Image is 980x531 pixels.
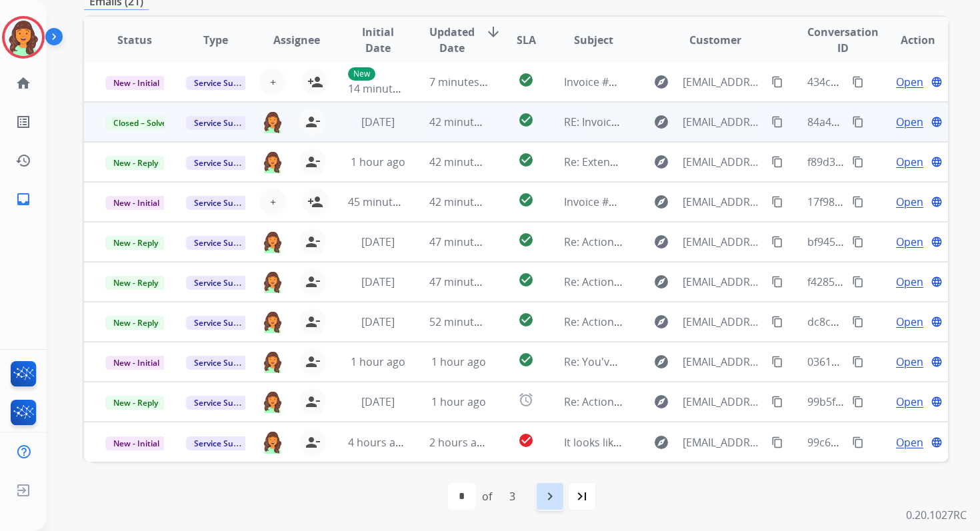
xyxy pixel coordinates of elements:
[564,435,762,450] span: It looks like you left something behind...
[186,356,262,370] span: Service Support
[186,76,262,90] span: Service Support
[683,274,764,290] span: [EMAIL_ADDRESS][DOMAIN_NAME]
[931,276,943,288] mat-icon: language
[429,314,507,329] span: 52 minutes ago
[771,76,783,88] mat-icon: content_copy
[499,483,526,510] div: 3
[262,231,283,253] img: agent-avatar
[429,235,507,249] span: 47 minutes ago
[262,270,283,293] img: agent-avatar
[653,194,669,210] mat-icon: explore
[348,435,408,450] span: 4 hours ago
[906,507,967,523] p: 0.20.1027RC
[653,314,669,330] mat-icon: explore
[348,67,375,81] p: New
[518,192,534,208] mat-icon: check_circle
[896,234,923,250] span: Open
[931,76,943,88] mat-icon: language
[259,69,286,95] button: +
[683,354,764,370] span: [EMAIL_ADDRESS][DOMAIN_NAME]
[105,356,167,370] span: New - Initial
[931,356,943,368] mat-icon: language
[361,115,395,129] span: [DATE]
[771,396,783,408] mat-icon: content_copy
[852,436,864,448] mat-icon: content_copy
[307,74,323,90] mat-icon: person_add
[683,154,764,170] span: [EMAIL_ADDRESS][DOMAIN_NAME]
[361,274,395,289] span: [DATE]
[518,272,534,288] mat-icon: check_circle
[896,114,923,130] span: Open
[518,112,534,128] mat-icon: check_circle
[105,436,167,450] span: New - Initial
[653,274,669,290] mat-icon: explore
[931,196,943,208] mat-icon: language
[852,116,864,128] mat-icon: content_copy
[807,24,879,56] span: Conversation ID
[431,394,486,409] span: 1 hour ago
[262,151,283,173] img: agent-avatar
[518,72,534,88] mat-icon: check_circle
[105,196,167,210] span: New - Initial
[896,194,923,210] span: Open
[896,394,923,410] span: Open
[517,32,536,48] span: SLA
[186,156,262,170] span: Service Support
[683,394,764,410] span: [EMAIL_ADDRESS][DOMAIN_NAME]
[771,316,783,328] mat-icon: content_copy
[653,154,669,170] mat-icon: explore
[852,196,864,208] mat-icon: content_copy
[305,154,321,170] mat-icon: person_remove
[852,396,864,408] mat-icon: content_copy
[305,234,321,250] mat-icon: person_remove
[771,436,783,448] mat-icon: content_copy
[771,236,783,248] mat-icon: content_copy
[683,234,764,250] span: [EMAIL_ADDRESS][DOMAIN_NAME]
[852,276,864,288] mat-icon: content_copy
[518,352,534,368] mat-icon: check_circle
[186,116,262,130] span: Service Support
[5,19,42,56] img: avatar
[305,394,321,410] mat-icon: person_remove
[259,189,286,215] button: +
[564,75,653,89] span: Invoice #D413239
[852,76,864,88] mat-icon: content_copy
[186,236,262,250] span: Service Support
[653,354,669,370] mat-icon: explore
[431,354,486,369] span: 1 hour ago
[305,354,321,370] mat-icon: person_remove
[931,436,943,448] mat-icon: language
[564,155,935,169] span: Re: Extend Claim 2a6e1f8a-3aaf-45a7-81d7-4eb77bfd395a [PERSON_NAME]
[270,74,276,90] span: +
[429,115,507,129] span: 42 minutes ago
[361,394,395,409] span: [DATE]
[105,316,166,330] span: New - Reply
[564,115,665,129] span: RE: Invoice N910A62
[852,236,864,248] mat-icon: content_copy
[683,74,764,90] span: [EMAIL_ADDRESS][DOMAIN_NAME]
[186,276,262,290] span: Service Support
[896,154,923,170] span: Open
[105,76,167,90] span: New - Initial
[429,155,507,169] span: 42 minutes ago
[429,274,507,289] span: 47 minutes ago
[105,116,179,130] span: Closed – Solved
[931,236,943,248] mat-icon: language
[262,350,283,373] img: agent-avatar
[262,111,283,133] img: agent-avatar
[186,316,262,330] span: Service Support
[653,394,669,410] mat-icon: explore
[15,114,31,130] mat-icon: list_alt
[896,314,923,330] span: Open
[771,356,783,368] mat-icon: content_copy
[931,116,943,128] mat-icon: language
[307,194,323,210] mat-icon: person_add
[931,316,943,328] mat-icon: language
[273,32,320,48] span: Assignee
[931,396,943,408] mat-icon: language
[689,32,741,48] span: Customer
[653,434,669,450] mat-icon: explore
[771,196,783,208] mat-icon: content_copy
[574,488,590,504] mat-icon: last_page
[931,156,943,168] mat-icon: language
